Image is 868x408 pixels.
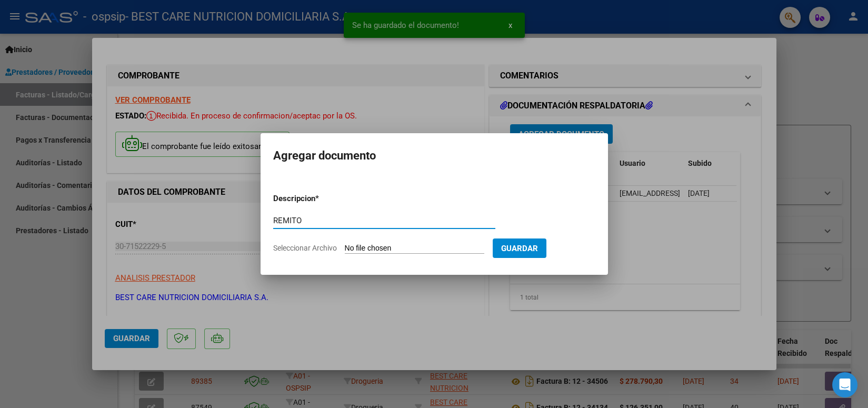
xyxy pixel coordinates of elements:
[501,244,538,253] span: Guardar
[493,238,546,258] button: Guardar
[832,372,857,397] div: Open Intercom Messenger
[273,193,370,205] p: Descripcion
[273,146,595,166] h2: Agregar documento
[273,244,337,252] span: Seleccionar Archivo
